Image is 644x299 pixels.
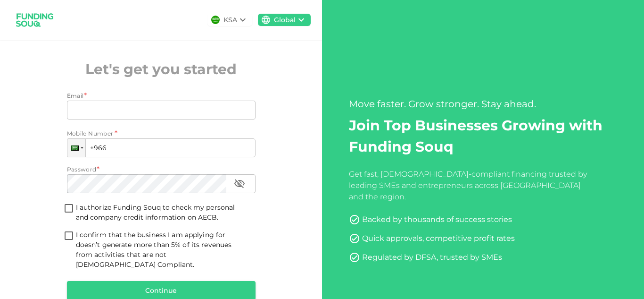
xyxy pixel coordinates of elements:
img: logo [11,8,58,33]
div: Global [274,15,296,25]
input: password [67,174,226,193]
div: Get fast, [DEMOGRAPHIC_DATA]-compliant financing trusted by leading SMEs and entrepreneurs across... [349,169,591,203]
span: I authorize Funding Souq to check my personal and company credit information on AECB. [76,203,235,222]
span: termsConditionsForInvestmentsAccepted [62,203,76,215]
div: Move faster. Grow stronger. Stay ahead. [349,97,618,111]
div: Regulated by DFSA, trusted by SMEs [362,252,502,263]
div: KSA [223,15,237,25]
span: Email [67,92,84,99]
span: I confirm that the business I am applying for doesn’t generate more than 5% of its revenues from ... [76,230,248,270]
span: Mobile Number [67,129,114,138]
span: Password [67,166,97,173]
img: flag-sa.b9a346574cdc8950dd34b50780441f57.svg [211,16,220,24]
div: Backed by thousands of success stories [362,214,512,225]
div: Saudi Arabia: + 966 [67,139,85,157]
input: 1 (702) 123-4567 [67,138,256,157]
input: email [67,101,245,120]
div: Quick approvals, competitive profit rates [362,233,515,244]
h2: Join Top Businesses Growing with Funding Souq [349,115,618,157]
span: shariahTandCAccepted [62,230,76,243]
h2: Let's get you started [67,59,256,80]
